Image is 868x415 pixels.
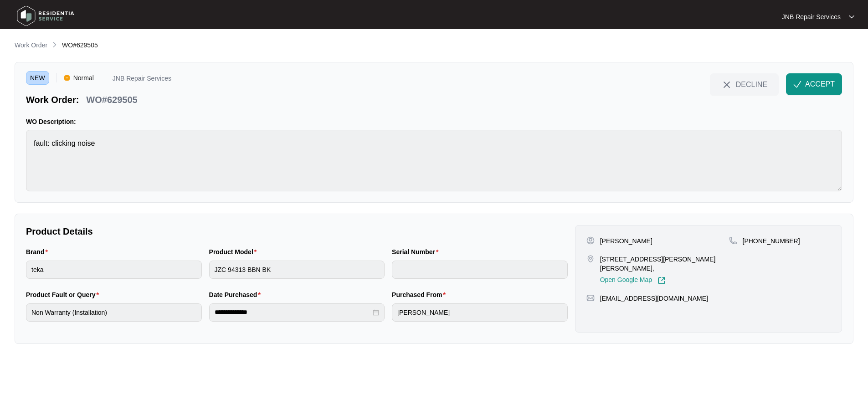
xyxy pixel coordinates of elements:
[600,236,652,246] p: [PERSON_NAME]
[209,290,264,299] label: Date Purchased
[209,261,385,279] input: Product Model
[392,261,568,279] input: Serial Number
[729,236,737,245] img: map-pin
[26,93,79,106] p: Work Order:
[26,303,202,322] input: Product Fault or Query
[786,73,842,95] button: check-IconACCEPT
[15,41,47,50] p: Work Order
[13,41,49,51] a: Work Order
[113,75,171,85] p: JNB Repair Services
[51,41,58,48] img: chevron-right
[710,73,779,95] button: close-IconDECLINE
[600,255,729,273] p: [STREET_ADDRESS][PERSON_NAME][PERSON_NAME],
[14,2,77,30] img: residentia service logo
[26,71,49,85] span: NEW
[392,247,442,256] label: Serial Number
[392,303,568,322] input: Purchased From
[215,307,371,317] input: Date Purchased
[26,290,103,299] label: Product Fault or Query
[586,236,595,245] img: user-pin
[805,79,835,90] span: ACCEPT
[70,71,98,85] span: Normal
[600,294,708,303] p: [EMAIL_ADDRESS][DOMAIN_NAME]
[721,79,732,90] img: close-Icon
[849,15,854,19] img: dropdown arrow
[64,75,70,81] img: Vercel Logo
[657,277,666,285] img: Link-External
[26,117,842,126] p: WO Description:
[86,93,137,106] p: WO#629505
[743,236,800,246] p: [PHONE_NUMBER]
[392,290,449,299] label: Purchased From
[209,247,261,256] label: Product Model
[62,41,98,49] span: WO#629505
[782,12,841,21] p: JNB Repair Services
[600,277,666,285] a: Open Google Map
[586,294,595,302] img: map-pin
[26,130,842,191] textarea: fault: clicking noise
[26,247,51,256] label: Brand
[793,80,801,88] img: check-Icon
[26,261,202,279] input: Brand
[26,225,568,238] p: Product Details
[586,255,595,263] img: map-pin
[736,79,767,89] span: DECLINE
